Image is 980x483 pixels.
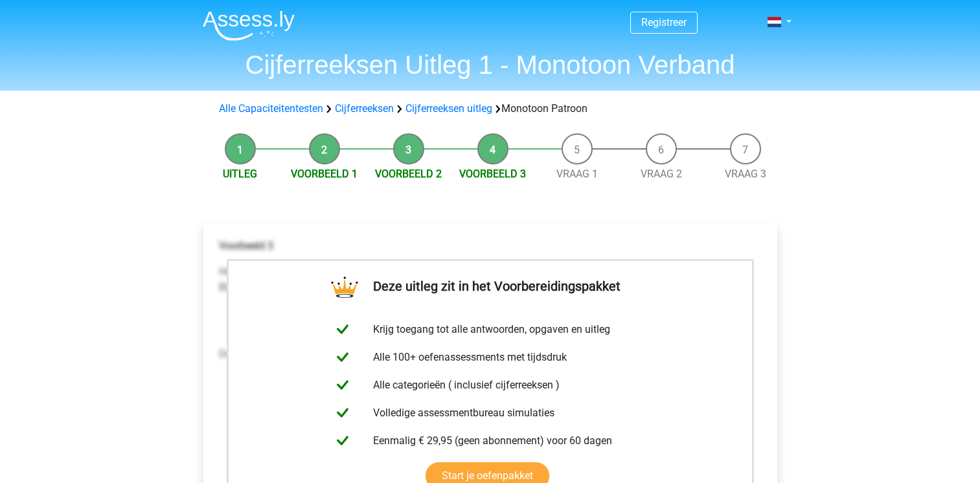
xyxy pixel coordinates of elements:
a: Vraag 2 [641,168,682,180]
a: Voorbeeld 1 [291,168,358,180]
p: Deze reeks los je op dezelfde manier op als voorbeeld 1 en 2: [219,346,762,362]
a: Voorbeeld 3 [459,168,526,180]
a: Registreer [641,16,687,28]
b: Voorbeeld 3 [219,240,273,252]
div: Monotoon Patroon [214,101,767,117]
a: Vraag 1 [556,168,598,180]
img: Monotonous_Example_3.png [219,306,442,336]
img: Assessly [203,10,295,41]
a: Alle Capaciteitentesten [219,102,323,115]
a: Cijferreeksen uitleg [405,102,492,115]
a: Cijferreeksen [335,102,394,115]
h1: Cijferreeksen Uitleg 1 - Monotoon Verband [192,49,788,80]
a: Uitleg [223,168,257,180]
a: Vraag 3 [725,168,766,180]
p: Hetzelfde soort reeks kun je ook tegenkomen bij een reeks waar de getallen steeds redelijk gelijk... [219,264,762,295]
img: Monotonous_Example_3_2.png [219,372,442,476]
a: Voorbeeld 2 [375,168,442,180]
